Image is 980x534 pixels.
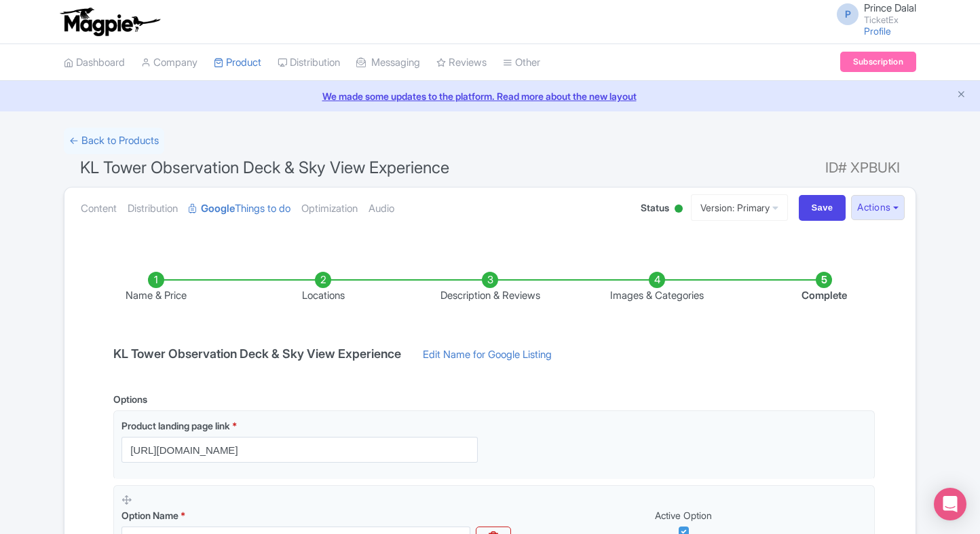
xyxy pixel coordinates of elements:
[407,272,573,304] li: Description & Reviews
[113,392,147,406] div: Options
[409,347,565,369] a: Edit Name for Google Listing
[73,272,240,304] li: Name & Price
[691,194,788,221] a: Version: Primary
[201,201,235,217] strong: Google
[57,7,162,37] img: logo-ab69f6fb50320c5b225c76a69d11143b.png
[64,128,164,154] a: ← Back to Products
[80,158,449,177] span: KL Tower Observation Deck & Sky View Experience
[864,16,916,24] small: TicketEx
[278,44,340,82] a: Distribution
[851,195,905,220] button: Actions
[141,44,197,82] a: Company
[864,25,891,37] a: Profile
[356,44,420,82] a: Messaging
[799,195,846,221] input: Save
[301,188,358,230] a: Optimization
[369,188,394,230] a: Audio
[436,44,487,82] a: Reviews
[829,3,916,24] a: P Prince Dalal TicketEx
[121,437,478,463] input: Product landing page link
[240,272,407,304] li: Locations
[934,488,966,520] div: Open Intercom Messenger
[214,44,261,82] a: Product
[189,188,290,230] a: GoogleThings to do
[825,154,900,181] span: ID# XPBUKI
[121,510,178,521] span: Option Name
[64,44,125,82] a: Dashboard
[128,188,178,230] a: Distribution
[8,89,972,103] a: We made some updates to the platform. Read more about the new layout
[121,420,230,431] span: Product landing page link
[840,52,916,72] a: Subscription
[864,1,916,14] span: Prince Dalal
[740,272,907,304] li: Complete
[956,88,966,103] button: Close announcement
[573,272,740,304] li: Images & Categories
[837,3,859,25] span: P
[105,347,409,361] h4: KL Tower Observation Deck & Sky View Experience
[672,199,685,220] div: Active
[655,510,712,521] span: Active Option
[81,188,117,230] a: Content
[503,44,540,82] a: Other
[641,200,669,215] span: Status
